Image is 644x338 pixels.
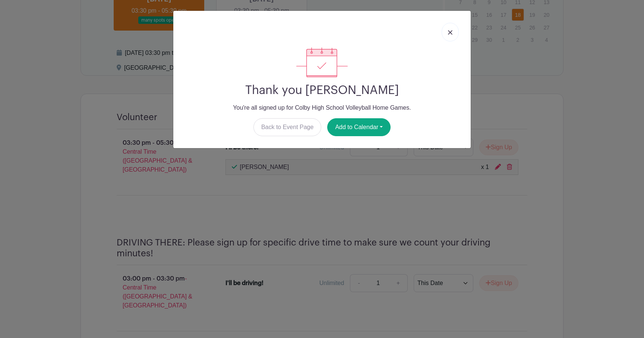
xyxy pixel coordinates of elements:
p: You're all signed up for Colby High School Volleyball Home Games. [179,103,465,112]
button: Add to Calendar [327,118,391,136]
h2: Thank you [PERSON_NAME] [179,83,465,97]
img: close_button-5f87c8562297e5c2d7936805f587ecaba9071eb48480494691a3f1689db116b3.svg [448,30,452,35]
img: signup_complete-c468d5dda3e2740ee63a24cb0ba0d3ce5d8a4ecd24259e683200fb1569d990c8.svg [296,47,348,77]
a: Back to Event Page [253,118,322,136]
